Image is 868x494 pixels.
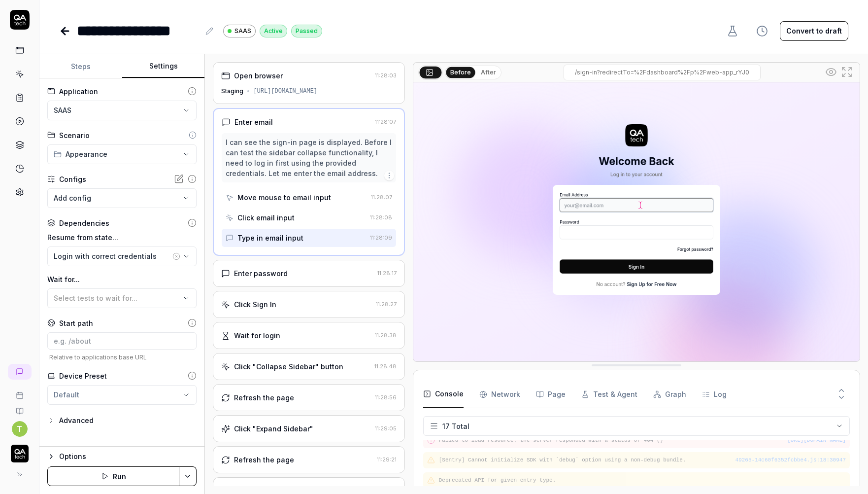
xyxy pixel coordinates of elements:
button: View version history [750,21,774,41]
button: Before [446,67,475,77]
button: Login with correct credentials [47,247,197,266]
span: SAAS [54,105,71,115]
span: Appearance [66,149,107,159]
div: Click email input [237,212,295,223]
div: I can see the sign-in page is displayed. Before I can test the sidebar collapse functionality, I ... [226,137,392,178]
button: Test & Agent [581,381,637,408]
pre: Deprecated API for given entry type. [439,476,846,485]
a: Book a call with us [4,384,35,399]
button: T [12,421,28,437]
time: 11:28:17 [377,270,397,277]
div: Refresh the page [234,455,294,465]
div: Open browser [234,71,283,81]
time: 11:28:07 [371,194,392,201]
button: SAAS [47,101,197,120]
time: 11:28:09 [370,234,392,241]
div: Application [59,86,98,97]
input: e.g. /about [47,332,197,350]
button: Default [47,385,197,405]
time: 11:28:07 [375,118,396,125]
button: Move mouse to email input11:28:07 [222,188,396,207]
span: Relative to applications base URL [47,353,197,361]
div: Configs [59,174,86,184]
div: Move mouse to email input [237,192,331,203]
div: Dependencies [59,218,109,228]
img: Screenshot [413,82,860,361]
div: Type in email input [237,233,303,243]
time: 11:28:08 [370,214,392,221]
div: Click "Expand Sidebar" [234,423,313,434]
div: Active [260,25,287,37]
button: Show all interative elements [823,64,839,80]
button: Type in email input11:28:09 [222,229,396,247]
div: Click "Collapse Sidebar" button [234,361,343,372]
div: Click Sign In [234,299,276,310]
div: Device Preset [59,371,107,381]
div: Enter password [234,268,288,279]
time: 11:28:27 [376,301,397,308]
div: Enter email [234,117,273,127]
button: After [477,67,500,78]
button: Network [479,381,520,408]
img: QA Tech Logo [11,445,29,462]
a: Documentation [4,399,35,415]
button: Convert to draft [780,21,848,41]
button: Open in full screen [839,64,855,80]
div: Refresh the page [234,392,294,403]
div: Wait for login [234,330,280,341]
button: Steps [39,55,122,78]
pre: Failed to load resource: the server responded with a status of 404 () [439,436,846,445]
div: Passed [291,25,322,37]
time: 11:28:56 [375,394,397,401]
div: Scenario [59,130,90,141]
button: Run [47,466,179,486]
label: Resume from state... [47,232,197,243]
button: Click email input11:28:08 [222,209,396,227]
time: 11:29:05 [375,425,397,432]
div: Advanced [59,415,94,426]
button: [URL][DOMAIN_NAME] [787,436,846,445]
button: Graph [653,381,686,408]
button: Options [47,451,197,462]
span: SAAS [234,27,251,35]
pre: [Sentry] Cannot initialize SDK with `debug` option using a non-debug bundle. [439,456,846,464]
button: Select tests to wait for... [47,288,197,308]
a: SAAS [223,24,256,37]
div: [URL][DOMAIN_NAME] [253,87,317,96]
button: Page [536,381,566,408]
div: Staging [221,87,243,96]
span: Select tests to wait for... [54,294,137,302]
time: 11:28:03 [375,72,397,79]
a: New conversation [8,364,32,380]
div: Login with correct credentials [54,251,170,261]
button: Settings [122,55,205,78]
button: Log [702,381,727,408]
div: Options [59,451,197,462]
button: Appearance [47,144,197,164]
button: Console [423,381,464,408]
div: 49265-14c60f6352fcbbe4.js : 18 : 30947 [735,456,846,464]
button: Advanced [47,415,94,426]
div: Start path [59,318,93,328]
time: 11:28:38 [375,332,397,339]
time: 11:29:21 [377,456,397,463]
time: 11:28:48 [374,363,397,370]
label: Wait for... [47,274,197,284]
button: QA Tech Logo [4,437,35,464]
div: Default [54,389,79,400]
button: 49265-14c60f6352fcbbe4.js:18:30947 [735,456,846,464]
